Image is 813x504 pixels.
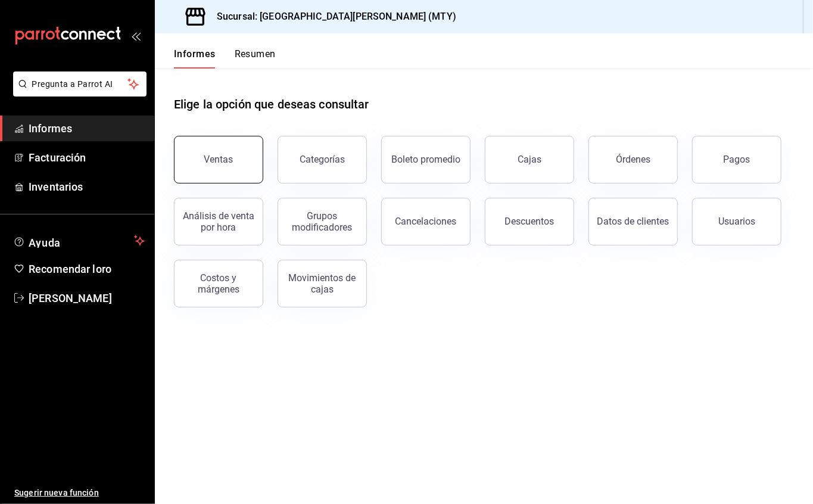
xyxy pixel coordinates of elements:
font: Ayuda [29,237,61,249]
font: Recomendar loro [29,263,111,275]
font: Cancelaciones [395,216,457,227]
button: Datos de clientes [588,198,678,245]
button: Grupos modificadores [278,198,367,245]
font: Ventas [204,154,233,165]
font: Pregunta a Parrot AI [32,79,113,89]
font: Informes [29,122,72,135]
font: Facturación [29,151,86,164]
font: Sugerir nueva función [14,488,99,497]
button: Órdenes [588,136,678,183]
div: pestañas de navegación [174,48,276,69]
a: Pregunta a Parrot AI [8,86,147,99]
button: Movimientos de cajas [278,260,367,307]
font: Pagos [724,154,750,165]
button: Ventas [174,136,263,183]
font: Datos de clientes [597,216,669,227]
font: Informes [174,48,216,60]
button: Cancelaciones [381,198,471,245]
button: Categorías [278,136,367,183]
button: Análisis de venta por hora [174,198,263,245]
font: Descuentos [505,216,555,227]
font: Categorías [300,154,345,165]
font: Elige la opción que deseas consultar [174,97,369,111]
button: abrir_cajón_menú [131,31,141,41]
font: Costos y márgenes [198,272,239,295]
button: Boleto promedio [381,136,471,183]
button: Pregunta a Parrot AI [13,71,147,97]
font: Movimientos de cajas [289,272,356,295]
button: Pagos [692,136,781,183]
button: Descuentos [485,198,574,245]
font: Cajas [518,154,541,165]
font: Sucursal: [GEOGRAPHIC_DATA][PERSON_NAME] (MTY) [217,11,456,22]
button: Costos y márgenes [174,260,263,307]
font: Órdenes [616,154,650,165]
font: Grupos modificadores [292,210,353,233]
font: Inventarios [29,181,83,193]
font: Usuarios [718,216,755,227]
font: [PERSON_NAME] [29,292,112,304]
button: Cajas [485,136,574,183]
font: Resumen [235,48,276,60]
button: Usuarios [692,198,781,245]
font: Análisis de venta por hora [183,210,254,233]
font: Boleto promedio [391,154,460,165]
